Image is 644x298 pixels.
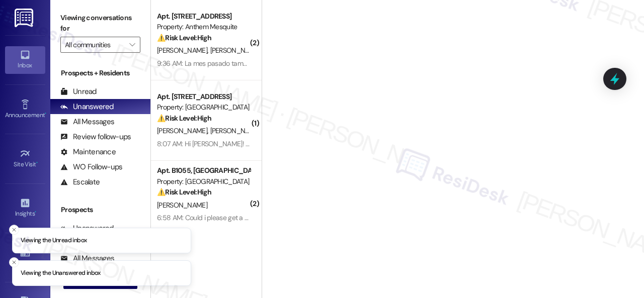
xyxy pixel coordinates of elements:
[60,177,100,187] div: Escalate
[157,91,250,102] div: Apt. [STREET_ADDRESS]
[157,114,211,123] strong: ⚠️ Risk Level: High
[60,102,114,112] div: Unanswered
[21,269,101,278] p: Viewing the Unanswered inbox
[60,10,140,37] label: Viewing conversations for
[60,147,116,157] div: Maintenance
[156,224,251,237] div: Archived on [DATE]
[65,37,124,53] input: All communities
[157,176,250,187] div: Property: [GEOGRAPHIC_DATA]
[9,257,19,267] button: Close toast
[35,209,36,216] span: •
[210,46,261,55] span: [PERSON_NAME]
[157,126,210,135] span: [PERSON_NAME]
[60,162,122,172] div: WO Follow-ups
[157,165,250,176] div: Apt. B1055, [GEOGRAPHIC_DATA]
[50,205,150,215] div: Prospects
[60,86,97,97] div: Unread
[129,41,135,49] i: 
[5,46,45,73] a: Inbox
[157,11,250,22] div: Apt. [STREET_ADDRESS]
[157,22,250,32] div: Property: Anthem Mesquite
[157,213,275,222] div: 6:58 AM: Could i please get a response?
[60,132,131,142] div: Review follow-ups
[157,46,210,55] span: [PERSON_NAME]
[50,68,150,78] div: Prospects + Residents
[60,117,114,127] div: All Messages
[5,244,45,271] a: Buildings
[45,110,46,117] span: •
[157,33,211,42] strong: ⚠️ Risk Level: High
[210,126,261,135] span: [PERSON_NAME]
[157,201,207,210] span: [PERSON_NAME]
[15,9,35,27] img: ResiDesk Logo
[157,187,211,196] strong: ⚠️ Risk Level: High
[21,236,87,245] p: Viewing the Unread inbox
[157,102,250,113] div: Property: [GEOGRAPHIC_DATA]
[5,145,45,172] a: Site Visit •
[5,194,45,222] a: Insights •
[9,225,19,235] button: Close toast
[36,159,38,166] span: •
